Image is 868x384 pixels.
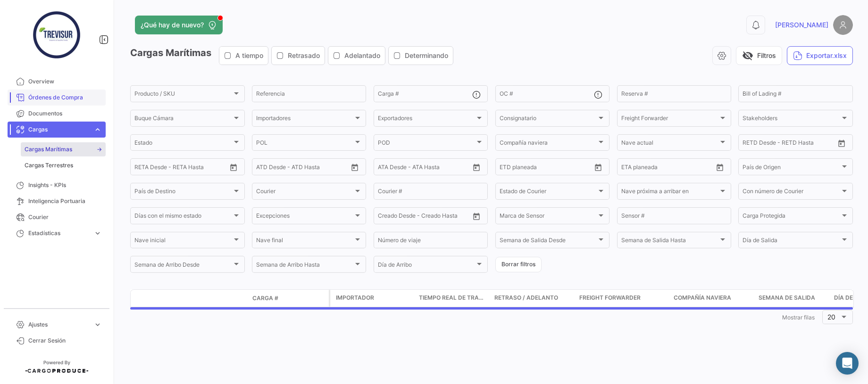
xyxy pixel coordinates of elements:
[93,320,102,329] span: expand_more
[28,320,90,329] span: Ajustes
[469,160,484,174] button: Open calendar
[25,161,73,170] span: Cargas Terrestres
[28,109,102,118] span: Documentos
[419,294,487,302] span: Tiempo real de transito
[743,116,840,123] span: Stakeholders
[523,165,567,172] input: Hasta
[25,145,72,154] span: Cargas Marítimas
[219,47,268,65] button: A tiempo
[755,290,830,307] datatable-header-cell: Semana de Salida
[766,141,810,147] input: Hasta
[674,294,731,302] span: Compañía naviera
[28,197,102,205] span: Inteligencia Portuaria
[759,294,815,302] span: Semana de Salida
[743,238,840,245] span: Día de Salida
[272,47,325,65] button: Retrasado
[141,20,204,30] span: ¿Qué hay de nuevo?
[378,116,476,123] span: Exportadores
[500,165,517,172] input: Desde
[405,51,448,60] span: Determinando
[500,214,597,221] span: Marca de Sensor
[743,214,840,221] span: Carga Protegida
[256,214,354,221] span: Excepciones
[134,238,232,245] span: Nave inicial
[742,50,753,61] span: visibility_off
[621,116,719,123] span: Freight Forwarder
[256,189,354,196] span: Courier
[415,290,491,307] datatable-header-cell: Tiempo real de transito
[134,165,151,172] input: Desde
[413,165,457,172] input: ATA Hasta
[579,294,641,302] span: Freight Forwarder
[8,177,106,193] a: Insights - KPIs
[130,46,456,65] h3: Cargas Marítimas
[621,141,719,147] span: Nave actual
[378,165,407,172] input: ATA Desde
[134,263,232,270] span: Semana de Arribo Desde
[21,142,106,156] a: Cargas Marítimas
[500,238,597,245] span: Semana de Salida Desde
[28,125,90,134] span: Cargas
[134,116,232,123] span: Buque Cámara
[305,294,329,302] datatable-header-cell: Póliza
[256,141,354,147] span: POL
[330,290,415,307] datatable-header-cell: Importador
[787,46,853,65] button: Exportar.xlsx
[134,141,232,147] span: Estado
[256,116,354,123] span: Importadores
[344,51,380,60] span: Adelantado
[8,74,106,90] a: Overview
[827,313,835,321] span: 20
[328,47,385,65] button: Adelantado
[249,290,305,306] datatable-header-cell: Carga #
[743,189,840,196] span: Con número de Courier
[173,294,249,302] datatable-header-cell: Estado de Envio
[134,189,232,196] span: País de Destino
[494,294,558,302] span: Retraso / Adelanto
[469,209,484,223] button: Open calendar
[348,160,362,174] button: Open calendar
[500,116,597,123] span: Consignatario
[378,263,476,270] span: Día de Arribo
[226,160,241,174] button: Open calendar
[28,77,102,86] span: Overview
[8,90,106,106] a: Órdenes de Compra
[158,165,202,172] input: Hasta
[670,290,755,307] datatable-header-cell: Compañía naviera
[134,92,232,98] span: Producto / SKU
[713,160,727,174] button: Open calendar
[576,290,670,307] datatable-header-cell: Freight Forwarder
[93,229,102,237] span: expand_more
[775,20,828,30] span: [PERSON_NAME]
[836,352,859,375] div: Abrir Intercom Messenger
[591,160,605,174] button: Open calendar
[645,165,689,172] input: Hasta
[134,214,232,221] span: Días con el mismo estado
[743,165,840,172] span: País de Origen
[21,158,106,172] a: Cargas Terrestres
[8,106,106,122] a: Documentos
[8,209,106,225] a: Courier
[782,314,815,321] span: Mostrar filas
[135,16,223,34] button: ¿Qué hay de nuevo?
[743,141,759,147] input: Desde
[621,189,719,196] span: Nave próxima a arribar en
[621,165,638,172] input: Desde
[389,47,453,65] button: Determinando
[422,214,466,221] input: Creado Hasta
[256,263,354,270] span: Semana de Arribo Hasta
[28,213,102,221] span: Courier
[378,141,476,147] span: POD
[491,290,576,307] datatable-header-cell: Retraso / Adelanto
[288,51,320,60] span: Retrasado
[28,93,102,102] span: Órdenes de Compra
[621,238,719,245] span: Semana de Salida Hasta
[833,15,853,35] img: placeholder-user.png
[235,51,263,60] span: A tiempo
[8,193,106,209] a: Inteligencia Portuaria
[495,257,542,272] button: Borrar filtros
[252,294,278,302] span: Carga #
[378,214,416,221] input: Creado Desde
[93,125,102,134] span: expand_more
[736,46,782,65] button: visibility_offFiltros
